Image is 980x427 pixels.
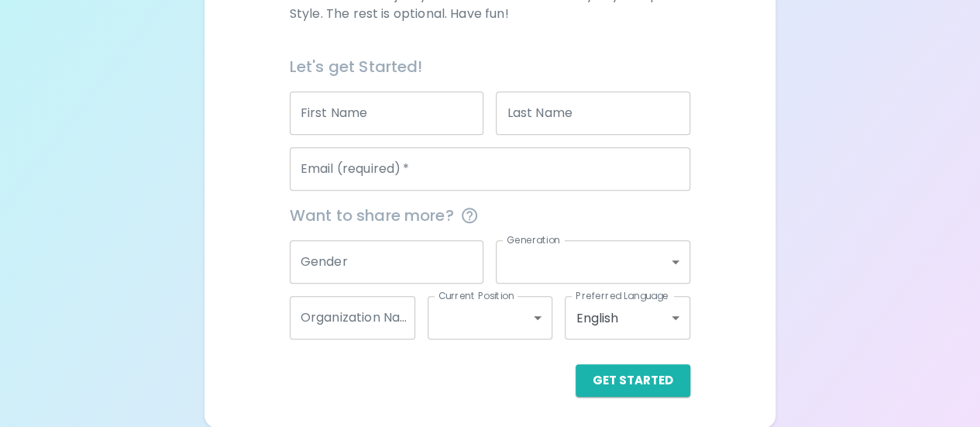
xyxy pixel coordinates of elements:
[576,364,690,397] button: Get Started
[290,54,690,79] h6: Let's get Started!
[438,289,514,302] label: Current Position
[576,289,669,302] label: Preferred Language
[507,233,560,246] label: Generation
[460,206,479,225] svg: This information is completely confidential and only used for aggregated appreciation studies at ...
[565,296,690,339] div: English
[290,203,690,228] span: Want to share more?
